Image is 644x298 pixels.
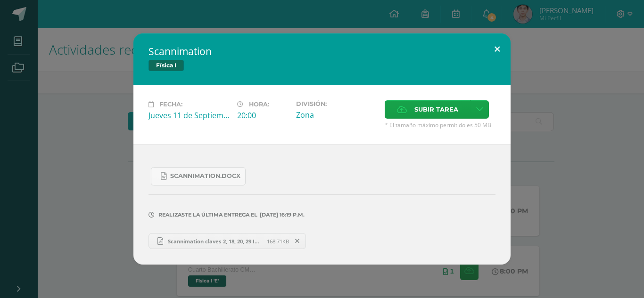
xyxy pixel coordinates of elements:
div: Jueves 11 de Septiembre [149,110,230,121]
button: Close (Esc) [484,33,511,65]
span: Scannimation.docx [170,172,240,180]
span: Física I [149,60,184,71]
span: Scannimation claves 2, 18, 20, 29 IV E.pdf [163,238,267,245]
span: Hora: [249,101,269,108]
span: * El tamaño máximo permitido es 50 MB [385,121,495,129]
span: Remover entrega [289,236,305,246]
label: División: [296,100,377,107]
span: Subir tarea [414,101,458,118]
a: Scannimation claves 2, 18, 20, 29 IV E.pdf 168.71KB [149,233,306,249]
span: 168.71KB [267,238,289,245]
div: Zona [296,110,377,120]
a: Scannimation.docx [151,167,246,185]
div: 20:00 [237,110,289,121]
span: Fecha: [159,101,182,108]
span: Realizaste la última entrega el [158,211,257,218]
h2: Scannimation [149,45,495,58]
span: [DATE] 16:19 p.m. [257,215,305,215]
